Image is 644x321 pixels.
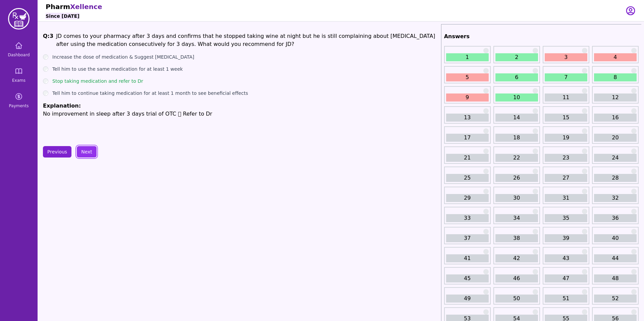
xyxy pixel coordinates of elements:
a: 23 [545,154,587,162]
a: 34 [495,214,538,222]
h1: Q: 3 [43,32,53,48]
a: Dashboard [3,38,35,62]
h2: Answers [444,33,639,41]
a: 40 [594,234,637,242]
a: 48 [594,274,637,282]
a: 22 [495,154,538,162]
a: 20 [594,134,637,142]
span: Exams [12,78,25,83]
a: 42 [495,254,538,262]
a: 27 [545,174,587,182]
p: JD comes to your pharmacy after 3 days and confirms that he stopped taking wine at night but he i... [56,32,438,48]
a: 35 [545,214,587,222]
a: 4 [594,53,637,61]
a: 49 [446,295,489,303]
button: Previous [43,146,71,157]
a: 52 [594,295,637,303]
a: 18 [495,134,538,142]
a: 31 [545,194,587,202]
a: 28 [594,174,637,182]
a: 47 [545,274,587,282]
p: No improvement in sleep after 3 days trial of OTC  Refer to Dr [43,110,438,118]
span: Payments [9,103,29,109]
a: 25 [446,174,489,182]
span: Pharm [46,3,70,11]
a: 30 [495,194,538,202]
a: 11 [545,93,587,102]
a: 5 [446,73,489,81]
a: 19 [545,134,587,142]
a: 37 [446,234,489,242]
a: 46 [495,274,538,282]
a: 14 [495,114,538,122]
a: 45 [446,274,489,282]
button: Next [77,146,97,157]
a: 3 [545,53,587,61]
a: 2 [495,53,538,61]
a: Exams [3,63,35,87]
h6: Since [DATE] [46,13,79,19]
a: 33 [446,214,489,222]
span: Dashboard [8,52,30,58]
label: Tell him to continue taking medication for at least 1 month to see beneficial effects [52,90,248,97]
a: 36 [594,214,637,222]
a: 24 [594,154,637,162]
a: 13 [446,114,489,122]
a: 8 [594,73,637,81]
a: 17 [446,134,489,142]
a: 43 [545,254,587,262]
a: 16 [594,114,637,122]
a: 44 [594,254,637,262]
a: 32 [594,194,637,202]
span: Explanation: [43,103,81,109]
a: 38 [495,234,538,242]
a: 50 [495,295,538,303]
label: Stop taking medication and refer to Dr [52,78,143,84]
a: 10 [495,93,538,102]
span: Xellence [70,3,102,11]
label: Tell him to use the same medication for at least 1 week [52,66,183,72]
a: 41 [446,254,489,262]
label: Increase the dose of medication & Suggest [MEDICAL_DATA] [52,54,194,60]
a: 51 [545,295,587,303]
a: 7 [545,73,587,81]
a: 12 [594,93,637,102]
a: 29 [446,194,489,202]
img: PharmXellence Logo [8,8,30,29]
a: 39 [545,234,587,242]
a: 21 [446,154,489,162]
a: 9 [446,93,489,102]
a: 1 [446,53,489,61]
a: 26 [495,174,538,182]
a: 6 [495,73,538,81]
a: Payments [3,88,35,113]
a: 15 [545,114,587,122]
